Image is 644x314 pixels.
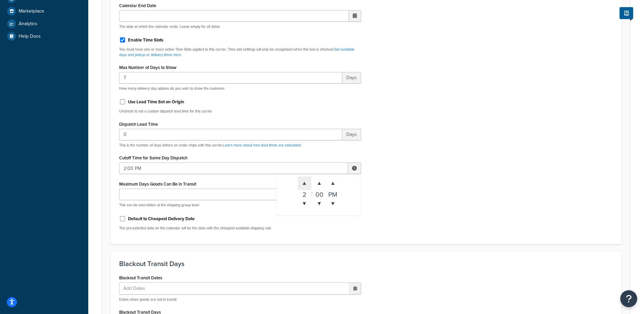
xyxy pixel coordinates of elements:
[298,190,311,197] div: 2
[119,47,354,57] a: Set available days and pickup or delivery times here.
[5,18,83,30] a: Analytics
[342,72,361,84] span: Days
[298,197,311,210] span: ▼
[119,226,361,231] p: The pre-selected date on the calendar will be the date with the cheapest available shipping rate
[313,197,326,210] span: ▼
[128,216,195,222] label: Default to Cheapest Delivery Date
[5,5,83,17] a: Marketplace
[119,24,361,29] p: The date at which the calendar ends. Leave empty for all dates
[298,176,311,190] span: ▲
[128,99,184,105] label: Use Lead Time Set on Origin
[119,65,177,70] label: Max Number of Days to Show
[119,47,361,57] p: You must have one or more active Time Slots applied to this carrier. Time slot settings will only...
[119,203,361,208] p: This can be overridden at the shipping group level
[326,176,340,190] span: ▲
[19,34,41,39] span: Help Docs
[326,190,340,197] div: PM
[119,3,156,8] label: Calendar End Date
[119,260,613,267] h3: Blackout Transit Days
[342,129,361,140] span: Days
[119,275,162,280] label: Blackout Transit Dates
[5,30,83,42] a: Help Docs
[119,181,196,187] label: Maximum Days Goods Can Be in Transit
[223,142,302,148] a: Learn more about how lead times are calculated.
[19,8,44,14] span: Marketplace
[311,176,313,210] div: :
[119,155,187,160] label: Cutoff Time for Same Day Dispatch
[313,190,326,197] div: 00
[313,176,326,190] span: ▲
[119,297,361,302] p: Dates when goods are not in transit
[119,109,361,114] p: Uncheck to set a custom dispatch lead time for this carrier
[620,7,633,19] button: Show Help Docs
[119,86,361,91] p: How many delivery day options do you wish to show the customer
[19,21,37,27] span: Analytics
[119,122,158,127] label: Dispatch Lead Time
[326,197,340,210] span: ▼
[121,283,154,294] span: Add Dates
[620,290,637,307] button: Open Resource Center
[119,143,361,148] p: This is the number of days before an order ships with this carrier.
[128,37,163,43] label: Enable Time Slots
